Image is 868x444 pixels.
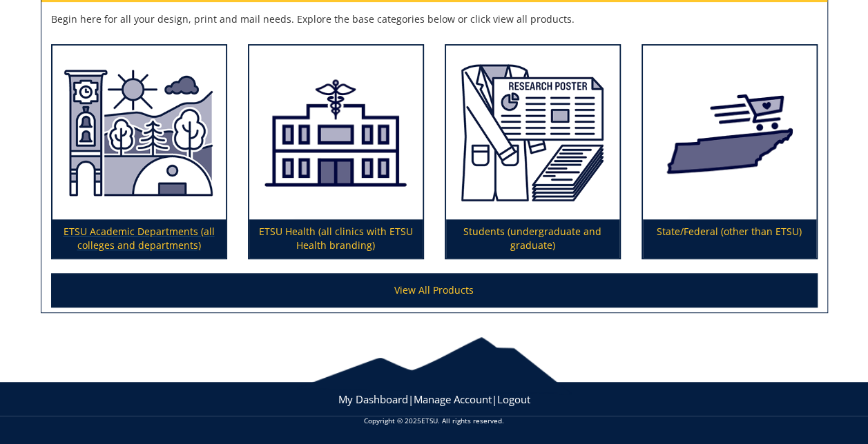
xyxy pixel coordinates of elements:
a: Students (undergraduate and graduate) [446,46,619,258]
img: ETSU Health (all clinics with ETSU Health branding) [249,46,423,219]
a: Logout [497,392,530,406]
a: My Dashboard [338,392,408,406]
a: View All Products [51,273,818,307]
p: Students (undergraduate and graduate) [446,219,619,258]
a: Manage Account [414,392,492,406]
p: ETSU Health (all clinics with ETSU Health branding) [249,219,423,258]
a: State/Federal (other than ETSU) [643,46,816,258]
a: ETSU [421,416,438,425]
a: ETSU Health (all clinics with ETSU Health branding) [249,46,423,258]
p: ETSU Academic Departments (all colleges and departments) [52,219,226,258]
img: State/Federal (other than ETSU) [643,46,816,219]
img: Students (undergraduate and graduate) [446,46,619,219]
p: State/Federal (other than ETSU) [643,219,816,258]
a: ETSU Academic Departments (all colleges and departments) [52,46,226,258]
p: Begin here for all your design, print and mail needs. Explore the base categories below or click ... [51,12,818,26]
img: ETSU Academic Departments (all colleges and departments) [52,46,226,219]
